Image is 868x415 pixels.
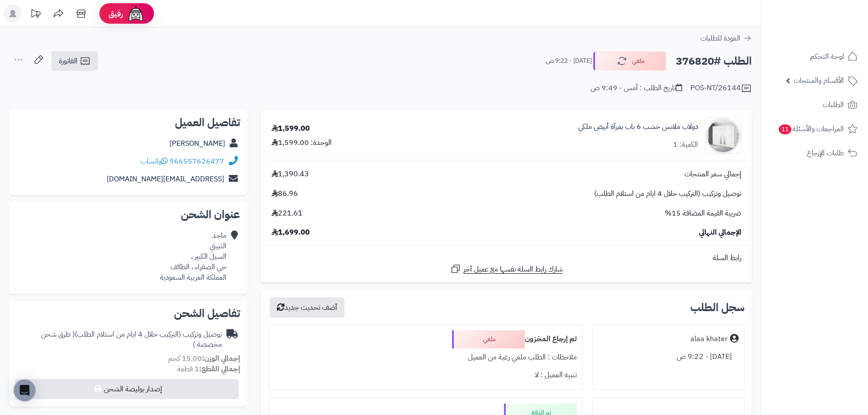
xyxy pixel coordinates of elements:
a: دولاب ملابس خشب 6 باب بمرآة أبيض ملكي [578,122,698,132]
a: لوحة التحكم [767,46,863,67]
a: المراجعات والأسئلة11 [767,118,863,140]
span: العودة للطلبات [700,33,740,44]
span: الأقسام والمنتجات [794,74,844,87]
div: alaa khater [690,334,728,344]
span: شارك رابط السلة نفسها مع عميل آخر [463,264,563,275]
span: 1,699.00 [272,227,310,238]
span: الفاتورة [59,56,77,67]
a: تحديثات المنصة [24,5,47,25]
div: ملغي [452,330,525,348]
button: أضف تحديث جديد [270,297,344,318]
span: رفيق [108,8,123,19]
span: إجمالي سعر المنتجات [684,169,741,179]
a: الفاتورة [51,51,98,71]
span: طلبات الإرجاع [807,147,844,159]
strong: إجمالي الوزن: [202,353,240,364]
small: 15.00 كجم [168,353,240,364]
a: الطلبات [767,94,863,116]
img: 1733065410-1-90x90.jpg [705,118,741,154]
div: رابط السلة [265,253,748,263]
div: الكمية: 1 [673,139,698,150]
small: [DATE] - 9:22 ص [546,56,592,66]
div: POS-NT/26144 [690,83,752,94]
button: ملغي [593,51,666,71]
a: طلبات الإرجاع [767,142,863,164]
img: ai-face.png [127,5,145,23]
h3: سجل الطلب [690,302,745,313]
span: توصيل وتركيب (التركيب خلال 4 ايام من استلام الطلب) [594,189,741,199]
a: شارك رابط السلة نفسها مع عميل آخر [450,263,563,275]
div: تاريخ الطلب : أمس - 9:49 ص [591,83,682,93]
span: 221.61 [272,208,303,219]
div: الوحدة: 1,599.00 [272,138,332,148]
a: العودة للطلبات [700,33,752,44]
span: 11 [779,124,791,134]
span: الطلبات [823,98,844,111]
div: ماجد الثبيتي السيل الكبير ، حي الصفراء ، الطائف المملكة العربية السعودية [160,231,226,282]
span: ضريبة القيمة المضافة 15% [665,208,741,219]
button: إصدار بوليصة الشحن [15,379,239,399]
div: تنبيه العميل : لا [274,366,576,384]
h2: تفاصيل الشحن [16,308,240,319]
span: ( طرق شحن مخصصة ) [41,329,222,350]
div: توصيل وتركيب (التركيب خلال 4 ايام من استلام الطلب) [16,329,222,350]
div: Open Intercom Messenger [14,379,36,401]
span: المراجعات والأسئلة [778,123,844,135]
span: الإجمالي النهائي [699,227,741,238]
a: 966557626477 [169,156,224,167]
b: تم إرجاع المخزون [525,333,577,344]
small: 1 قطعة [177,364,240,374]
a: [EMAIL_ADDRESS][DOMAIN_NAME] [107,174,224,184]
a: [PERSON_NAME] [169,138,225,149]
h2: الطلب #376820 [676,52,752,71]
span: 1,390.43 [272,169,309,179]
a: واتساب [141,156,168,167]
div: [DATE] - 9:22 ص [598,348,739,366]
div: 1,599.00 [272,123,310,134]
h2: عنوان الشحن [16,209,240,220]
span: 86.96 [272,189,298,199]
strong: إجمالي القطع: [199,364,240,374]
div: ملاحظات : الطلب ملغي رغبة من العميل [274,348,576,366]
span: لوحة التحكم [810,50,844,63]
h2: تفاصيل العميل [16,117,240,128]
